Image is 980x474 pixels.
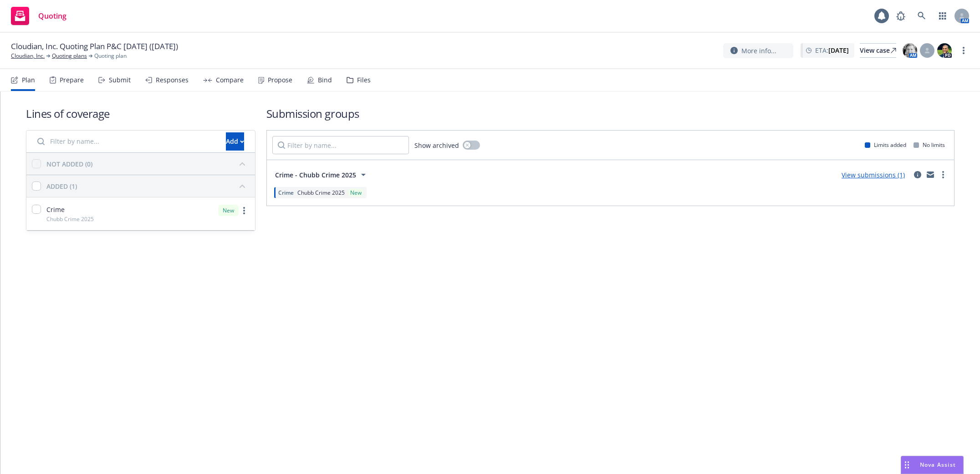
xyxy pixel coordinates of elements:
[46,182,77,191] div: ADDED (1)
[46,179,250,193] button: ADDED (1)
[357,76,371,84] div: Files
[52,52,87,60] a: Quoting plans
[226,132,244,151] button: Add
[958,45,969,56] a: more
[925,169,936,180] a: mail
[216,76,244,84] div: Compare
[226,133,244,150] div: Add
[46,215,94,223] span: Chubb Crime 2025
[32,132,220,151] input: Filter by name...
[937,43,952,58] img: photo
[11,41,178,52] span: Cloudian, Inc. Quoting Plan P&C [DATE] ([DATE])
[275,170,356,180] span: Crime - Chubb Crime 2025
[934,7,952,25] a: Switch app
[272,136,409,154] input: Filter by name...
[266,106,954,121] h1: Submission groups
[903,43,917,58] img: photo
[842,171,905,179] a: View submissions (1)
[913,7,931,25] a: Search
[156,76,189,84] div: Responses
[414,141,459,150] span: Show archived
[348,189,363,197] div: New
[46,205,65,214] span: Crime
[46,159,92,169] div: NOT ADDED (0)
[268,76,292,84] div: Propose
[741,46,776,55] span: More info...
[901,456,913,474] div: Drag to move
[297,189,345,197] span: Chubb Crime 2025
[278,189,294,197] span: Crime
[912,169,923,180] a: circleInformation
[828,46,849,55] strong: [DATE]
[272,166,372,184] button: Crime - Chubb Crime 2025
[22,76,35,84] div: Plan
[7,3,70,29] a: Quoting
[892,7,910,25] a: Report a Bug
[901,456,964,474] button: Nova Assist
[865,141,906,149] div: Limits added
[26,106,255,121] h1: Lines of coverage
[920,461,956,469] span: Nova Assist
[60,76,84,84] div: Prepare
[318,76,332,84] div: Bind
[11,52,45,60] a: Cloudian, Inc.
[914,141,945,149] div: No limits
[860,44,896,57] div: View case
[94,52,127,60] span: Quoting plan
[938,169,949,180] a: more
[218,205,239,216] div: New
[38,12,66,20] span: Quoting
[723,43,793,58] button: More info...
[109,76,131,84] div: Submit
[860,43,896,58] a: View case
[815,45,849,55] span: ETA :
[239,205,250,216] a: more
[46,156,250,171] button: NOT ADDED (0)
